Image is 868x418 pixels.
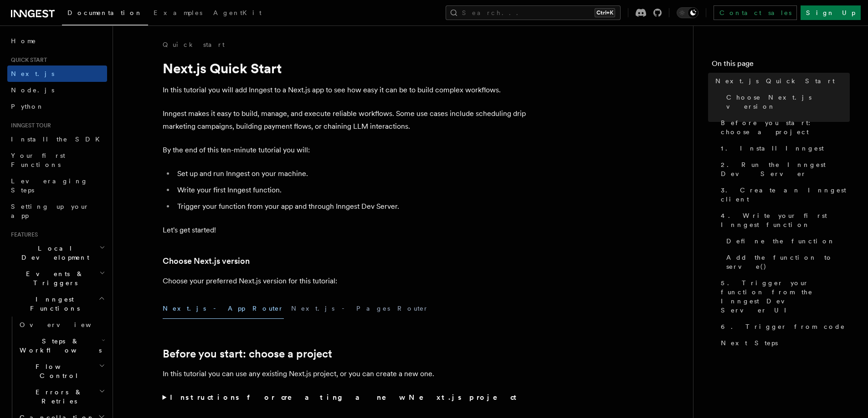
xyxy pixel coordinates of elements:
[726,253,850,271] span: Add the function to serve()
[7,98,107,115] a: Python
[163,347,332,360] a: Before you start: choose a project
[154,9,202,16] span: Examples
[148,3,208,25] a: Examples
[7,291,107,317] button: Inngest Functions
[446,5,621,20] button: Search...Ctrl+K
[726,237,835,246] span: Define the function
[163,107,527,133] p: Inngest makes it easy to build, manage, and execute reliable workflows. Some use cases include sc...
[11,36,36,45] span: Home
[721,186,850,204] span: 3. Create an Inngest client
[163,391,527,404] summary: Instructions for creating a new Next.js project
[7,269,99,287] span: Events & Triggers
[16,358,107,384] button: Flow Control
[11,103,44,110] span: Python
[16,388,99,406] span: Errors & Retries
[163,255,250,267] a: Choose Next.js version
[717,207,850,233] a: 4. Write your first Inngest function
[717,275,850,318] a: 5. Trigger your function from the Inngest Dev Server UI
[7,147,107,173] a: Your first Functions
[7,266,107,291] button: Events & Triggers
[714,5,797,20] a: Contact sales
[291,298,429,319] button: Next.js - Pages Router
[11,152,65,168] span: Your first Functions
[16,317,107,333] a: Overview
[712,73,850,89] a: Next.js Quick Start
[11,86,54,94] span: Node.js
[721,322,845,331] span: 6. Trigger from code
[721,160,850,178] span: 2. Run the Inngest Dev Server
[721,278,850,315] span: 5. Trigger your function from the Inngest Dev Server UI
[801,5,861,20] a: Sign Up
[677,7,699,18] button: Toggle dark mode
[16,333,107,358] button: Steps & Workflows
[7,295,98,313] span: Inngest Functions
[7,231,38,238] span: Features
[721,211,850,229] span: 4. Write your first Inngest function
[717,182,850,207] a: 3. Create an Inngest client
[715,76,835,86] span: Next.js Quick Start
[7,122,51,129] span: Inngest tour
[213,9,262,16] span: AgentKit
[723,249,850,275] a: Add the function to serve()
[163,84,527,96] p: In this tutorial you will add Inngest to a Next.js app to see how easy it can be to build complex...
[7,82,107,98] a: Node.js
[67,9,143,16] span: Documentation
[726,93,850,111] span: Choose Next.js version
[7,56,47,64] span: Quick start
[163,275,527,287] p: Choose your preferred Next.js version for this tutorial:
[163,60,527,76] h1: Next.js Quick Start
[11,136,105,143] span: Install the SDK
[7,33,107,49] a: Home
[62,3,148,25] a: Documentation
[170,393,520,402] strong: Instructions for creating a new Next.js project
[16,362,99,380] span: Flow Control
[717,115,850,140] a: Before you start: choose a project
[175,184,527,196] li: Write your first Inngest function.
[163,224,527,237] p: Let's get started!
[175,200,527,213] li: Trigger your function from your app and through Inngest Dev Server.
[163,144,527,156] p: By the end of this ten-minute tutorial you will:
[595,8,615,17] kbd: Ctrl+K
[723,89,850,115] a: Choose Next.js version
[712,58,850,73] h4: On this page
[721,144,824,153] span: 1. Install Inngest
[721,118,850,136] span: Before you start: choose a project
[7,173,107,198] a: Leveraging Steps
[7,198,107,224] a: Setting up your app
[717,335,850,351] a: Next Steps
[163,40,225,49] a: Quick start
[717,156,850,182] a: 2. Run the Inngest Dev Server
[11,177,88,194] span: Leveraging Steps
[20,321,113,328] span: Overview
[11,203,89,219] span: Setting up your app
[7,65,107,82] a: Next.js
[163,368,527,380] p: In this tutorial you can use any existing Next.js project, or you can create a new one.
[7,244,99,262] span: Local Development
[16,384,107,409] button: Errors & Retries
[723,233,850,249] a: Define the function
[717,318,850,335] a: 6. Trigger from code
[16,337,102,355] span: Steps & Workflows
[721,338,778,347] span: Next Steps
[11,70,54,77] span: Next.js
[175,167,527,180] li: Set up and run Inngest on your machine.
[717,140,850,156] a: 1. Install Inngest
[208,3,267,25] a: AgentKit
[7,131,107,147] a: Install the SDK
[7,240,107,266] button: Local Development
[163,298,284,319] button: Next.js - App Router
